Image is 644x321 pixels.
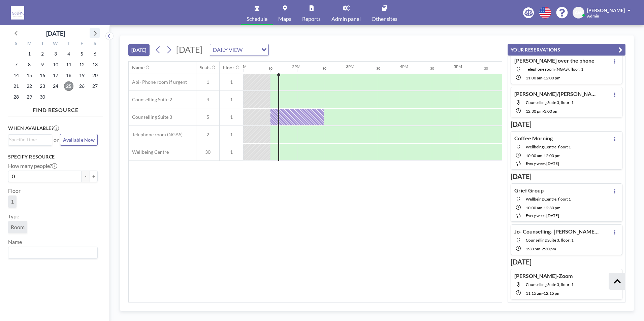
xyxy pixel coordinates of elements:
[514,228,599,235] h4: Jo- Counselling- [PERSON_NAME]- F2F
[64,81,73,91] span: Thursday, September 25, 2025
[526,205,542,210] span: 10:00 AM
[322,66,326,71] div: 30
[129,114,172,120] span: Counselling Suite 3
[38,71,47,80] span: Tuesday, September 16, 2025
[25,81,34,91] span: Monday, September 22, 2025
[268,66,272,71] div: 30
[196,79,219,85] span: 1
[514,57,594,64] h4: [PERSON_NAME] over the phone
[129,132,183,138] span: Telephone room (NGAS)
[11,198,14,205] span: 1
[484,66,488,71] div: 30
[8,163,57,169] label: How many people?
[77,49,87,59] span: Friday, September 5, 2025
[38,60,47,69] span: Tuesday, September 9, 2025
[88,40,101,48] div: S
[64,49,73,59] span: Thursday, September 4, 2025
[511,258,622,266] h3: [DATE]
[54,137,59,143] span: or
[11,60,21,69] span: Sunday, September 7, 2025
[400,64,408,69] div: 4PM
[210,44,268,56] div: Search for option
[508,44,625,56] button: YOUR RESERVATIONS
[129,79,187,85] span: Abi- Phone room if urgent
[544,205,560,210] span: 12:30 PM
[90,71,100,80] span: Saturday, September 20, 2025
[8,135,52,145] div: Search for option
[220,97,243,103] span: 1
[38,49,47,59] span: Tuesday, September 2, 2025
[542,246,556,251] span: 2:30 PM
[542,291,544,296] span: -
[9,248,94,257] input: Search for option
[51,60,60,69] span: Wednesday, September 10, 2025
[346,64,354,69] div: 3PM
[542,205,544,210] span: -
[129,149,169,155] span: Wellbeing Centre
[8,247,97,258] div: Search for option
[90,171,98,182] button: +
[247,16,267,22] span: Schedule
[82,171,90,182] button: -
[8,187,21,194] label: Floor
[526,75,542,80] span: 11:00 AM
[200,65,211,71] div: Seats
[514,135,553,142] h4: Coffee Morning
[542,75,544,80] span: -
[540,246,542,251] span: -
[454,64,462,69] div: 5PM
[526,291,542,296] span: 11:15 AM
[587,13,599,19] span: Admin
[526,67,583,72] span: Telephone room (NGAS), floor: 1
[220,114,243,120] span: 1
[511,172,622,181] h3: [DATE]
[36,40,49,48] div: T
[90,81,100,91] span: Saturday, September 27, 2025
[62,40,75,48] div: T
[8,213,19,220] label: Type
[25,60,34,69] span: Monday, September 8, 2025
[75,40,88,48] div: F
[526,144,571,149] span: Wellbeing Centre, floor: 1
[90,60,100,69] span: Saturday, September 13, 2025
[514,273,573,279] h4: [PERSON_NAME]-Zoom
[77,60,87,69] span: Friday, September 12, 2025
[132,65,144,71] div: Name
[544,153,560,158] span: 12:00 PM
[575,10,583,16] span: AW
[10,40,23,48] div: S
[526,282,574,287] span: Counselling Suite 3, floor: 1
[587,7,625,13] span: [PERSON_NAME]
[220,149,243,155] span: 1
[196,149,219,155] span: 30
[526,153,542,158] span: 10:00 AM
[23,40,36,48] div: M
[60,134,98,146] button: Available Now
[8,239,22,245] label: Name
[46,29,65,38] div: [DATE]
[90,49,100,59] span: Saturday, September 6, 2025
[526,213,559,218] span: every week [DATE]
[8,154,98,160] h3: Specify resource
[223,65,234,71] div: Floor
[212,45,244,54] span: DAILY VIEW
[514,187,544,194] h4: Grief Group
[278,16,291,22] span: Maps
[129,97,172,103] span: Counselling Suite 2
[196,132,219,138] span: 2
[292,64,300,69] div: 2PM
[38,81,47,91] span: Tuesday, September 23, 2025
[11,224,25,230] span: Room
[25,92,34,102] span: Monday, September 29, 2025
[64,71,73,80] span: Thursday, September 18, 2025
[63,137,95,143] span: Available Now
[128,44,150,56] button: [DATE]
[9,136,48,143] input: Search for option
[511,120,622,129] h3: [DATE]
[49,40,62,48] div: W
[51,71,60,80] span: Wednesday, September 17, 2025
[196,114,219,120] span: 5
[25,71,34,80] span: Monday, September 15, 2025
[64,60,73,69] span: Thursday, September 11, 2025
[544,109,558,114] span: 3:00 PM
